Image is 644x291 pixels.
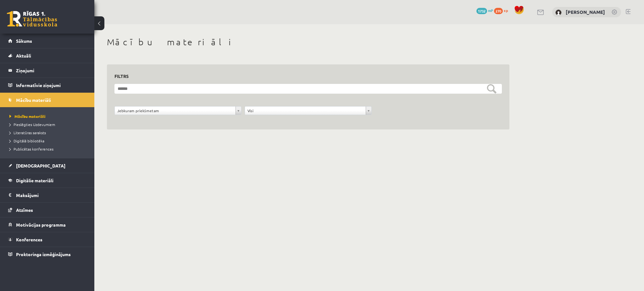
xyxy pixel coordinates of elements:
span: Jebkuram priekšmetam [117,107,233,115]
legend: Maksājumi [16,188,86,202]
span: Literatūras saraksts [9,130,46,135]
a: Maksājumi [8,188,86,202]
a: Proktoringa izmēģinājums [8,247,86,261]
a: Sākums [8,34,86,48]
legend: Ziņojumi [16,63,86,78]
a: Visi [245,107,371,115]
span: Motivācijas programma [16,222,66,228]
a: Ziņojumi [8,63,86,78]
a: Digitālie materiāli [8,173,86,188]
a: Jebkuram priekšmetam [115,107,241,115]
span: mP [488,8,493,13]
span: Atzīmes [16,207,33,213]
span: Publicētas konferences [9,146,53,151]
a: Pieslēgties Uzdevumiem [9,122,88,127]
span: xp [504,8,508,13]
a: Konferences [8,232,86,247]
span: Sākums [16,38,32,44]
span: Digitālie materiāli [16,178,53,183]
a: Motivācijas programma [8,217,86,232]
span: Pieslēgties Uzdevumiem [9,122,55,127]
a: Literatūras saraksts [9,130,88,135]
span: 270 [494,8,503,14]
a: Publicētas konferences [9,146,88,152]
a: Atzīmes [8,203,86,217]
h1: Mācību materiāli [107,37,509,47]
span: 1732 [476,8,487,14]
a: Mācību materiāli [9,113,88,119]
a: [PERSON_NAME] [566,9,605,15]
a: 1732 mP [476,8,493,13]
span: Visi [247,107,363,115]
h3: Filtrs [114,72,494,80]
a: Rīgas 1. Tālmācības vidusskola [7,11,57,27]
legend: Informatīvie ziņojumi [16,78,86,92]
span: [DEMOGRAPHIC_DATA] [16,163,65,168]
a: Digitālā bibliotēka [9,138,88,144]
a: Informatīvie ziņojumi [8,78,86,92]
span: Aktuāli [16,53,31,58]
a: Aktuāli [8,48,86,63]
a: Mācību materiāli [8,93,86,107]
span: Konferences [16,237,42,242]
span: Digitālā bibliotēka [9,138,44,143]
span: Mācību materiāli [9,114,46,119]
a: 270 xp [494,8,511,13]
span: Proktoringa izmēģinājums [16,251,71,257]
span: Mācību materiāli [16,97,51,103]
a: [DEMOGRAPHIC_DATA] [8,158,86,173]
img: Laura Pence [555,9,562,16]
